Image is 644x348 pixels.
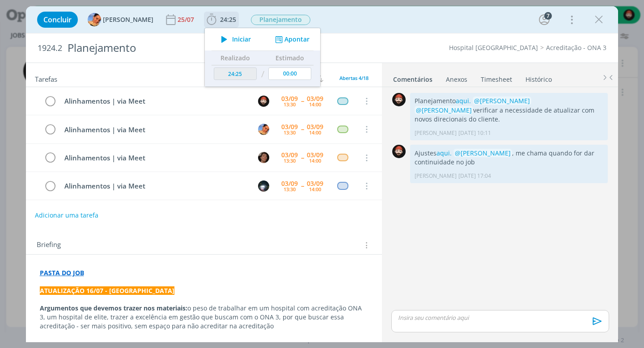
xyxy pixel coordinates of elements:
[301,98,304,104] span: --
[474,96,530,105] span: @[PERSON_NAME]
[309,187,321,192] div: 14:00
[415,149,603,167] p: Ajustes , me chama quando for dar continuidade no job
[544,12,552,20] div: 7
[40,304,187,312] strong: Argumentos que devemos trazer nos materiais:
[43,16,72,23] span: Concluir
[220,15,236,24] span: 24:25
[284,130,296,135] div: 13:30
[392,93,406,106] img: W
[449,43,538,52] a: Hospital [GEOGRAPHIC_DATA]
[64,37,366,59] div: Planejamento
[309,130,321,135] div: 14:00
[204,28,321,87] ul: 24:25
[392,145,406,158] img: W
[38,43,62,53] span: 1924.2
[309,102,321,107] div: 14:00
[281,124,298,130] div: 03/09
[258,180,269,192] img: G
[307,96,323,102] div: 03/09
[436,149,452,157] a: aqui.
[301,183,304,189] span: --
[103,17,153,23] span: [PERSON_NAME]
[40,304,369,331] p: o peso de trabalhar em um hospital com acreditação ONA 3, um hospital de elite, trazer a excelênc...
[257,151,270,164] button: P
[537,13,551,27] button: 7
[307,180,323,187] div: 03/09
[88,13,101,26] img: L
[216,33,251,46] button: Iniciar
[204,13,238,27] button: 24:25
[455,149,511,157] span: @[PERSON_NAME]
[257,122,270,136] button: L
[61,152,250,164] div: Alinhamentos | via Meet
[178,17,196,23] div: 25/07
[415,129,457,137] p: [PERSON_NAME]
[281,180,298,187] div: 03/09
[40,268,84,277] a: PASTA DO JOB
[301,155,304,161] span: --
[284,187,296,192] div: 13:30
[458,172,491,180] span: [DATE] 17:04
[480,71,513,84] a: Timesheet
[307,124,323,130] div: 03/09
[281,96,298,102] div: 03/09
[281,152,298,158] div: 03/09
[258,152,269,163] img: P
[258,65,266,84] td: /
[88,13,153,26] button: L[PERSON_NAME]
[212,51,259,65] th: Realizado
[307,152,323,158] div: 03/09
[416,106,472,114] span: @[PERSON_NAME]
[258,96,269,107] img: W
[251,15,310,25] span: Planejamento
[26,6,619,342] div: dialog
[284,158,296,163] div: 13:30
[232,36,251,42] span: Iniciar
[61,96,250,107] div: Alinhamentos | via Meet
[415,96,603,124] p: Planejamento verificar a necessidade de atualizar com novos direcionais do cliente.
[61,180,250,192] div: Alinhamentos | via Meet
[250,14,311,25] button: Planejamento
[446,75,467,84] div: Anexos
[273,35,310,44] button: Apontar
[456,96,471,105] a: aqui.
[458,129,491,137] span: [DATE] 10:11
[415,172,457,180] p: [PERSON_NAME]
[393,71,433,84] a: Comentários
[257,94,270,108] button: W
[257,179,270,193] button: G
[309,158,321,163] div: 14:00
[525,71,552,84] a: Histórico
[40,286,174,295] strong: ATUALIZAÇÃO 16/07 - [GEOGRAPHIC_DATA]
[37,239,61,251] span: Briefing
[34,207,99,223] button: Adicionar uma tarefa
[35,73,57,84] span: Tarefas
[258,124,269,135] img: L
[301,126,304,132] span: --
[266,51,314,65] th: Estimado
[546,43,606,52] a: Acreditação - ONA 3
[61,124,250,135] div: Alinhamentos | via Meet
[37,12,78,28] button: Concluir
[284,102,296,107] div: 13:30
[339,75,369,81] span: Abertas 4/18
